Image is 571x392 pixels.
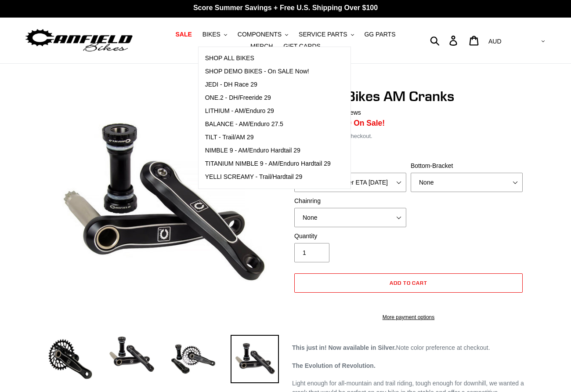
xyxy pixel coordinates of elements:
a: ONE.2 - DH/Freeride 29 [199,91,337,105]
span: On Sale! [354,117,385,129]
a: SHOP DEMO BIKES - On SALE Now! [199,65,337,78]
span: Add to cart [390,279,428,286]
span: SERVICE PARTS [299,31,347,38]
span: COMPONENTS [238,31,282,38]
span: JEDI - DH Race 29 [205,81,257,88]
a: TILT - Trail/AM 29 [199,131,337,144]
img: Canfield Bikes [24,27,134,54]
span: SHOP ALL BIKES [205,54,254,62]
span: BIKES [202,31,220,38]
a: SHOP ALL BIKES [199,52,337,65]
span: YELLI SCREAMY - Trail/Hardtail 29 [205,173,303,181]
label: Chainring [294,196,406,206]
a: GIFT CARDS [279,40,325,52]
img: Load image into Gallery viewer, Canfield Cranks [108,335,156,374]
a: LITHIUM - AM/Enduro 29 [199,105,337,118]
span: TITANIUM NIMBLE 9 - AM/Enduro Hardtail 29 [205,160,331,167]
a: MERCH [246,40,277,52]
label: Quantity [294,232,406,241]
span: TILT - Trail/AM 29 [205,134,254,141]
h1: Canfield Bikes AM Cranks [292,88,525,105]
a: SALE [171,29,196,40]
img: Load image into Gallery viewer, Canfield Bikes AM Cranks [46,335,94,383]
a: TITANIUM NIMBLE 9 - AM/Enduro Hardtail 29 [199,157,337,171]
span: GIFT CARDS [283,43,321,50]
span: SHOP DEMO BIKES - On SALE Now! [205,68,309,75]
button: COMPONENTS [233,29,293,40]
a: More payment options [294,313,523,321]
a: JEDI - DH Race 29 [199,78,337,91]
span: LITHIUM - AM/Enduro 29 [205,107,274,115]
img: Load image into Gallery viewer, Canfield Bikes AM Cranks [169,335,217,383]
label: Bottom-Bracket [411,161,523,171]
strong: This just in! Now available in Silver. [292,344,396,351]
div: calculated at checkout. [292,132,525,141]
span: ONE.2 - DH/Freeride 29 [205,94,271,102]
strong: The Evolution of Revolution. [292,362,376,369]
button: Add to cart [294,273,523,293]
button: BIKES [198,29,231,40]
img: Load image into Gallery viewer, CANFIELD-AM_DH-CRANKS [231,335,279,383]
p: Note color preference at checkout. [292,343,525,352]
span: SALE [175,31,192,38]
span: BALANCE - AM/Enduro 27.5 [205,120,283,128]
span: GG PARTS [364,31,395,38]
a: BALANCE - AM/Enduro 27.5 [199,118,337,131]
span: MERCH [250,43,273,50]
a: YELLI SCREAMY - Trail/Hardtail 29 [199,171,337,184]
button: SERVICE PARTS [294,29,358,40]
a: GG PARTS [360,29,400,40]
span: NIMBLE 9 - AM/Enduro Hardtail 29 [205,147,300,154]
a: NIMBLE 9 - AM/Enduro Hardtail 29 [199,144,337,157]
